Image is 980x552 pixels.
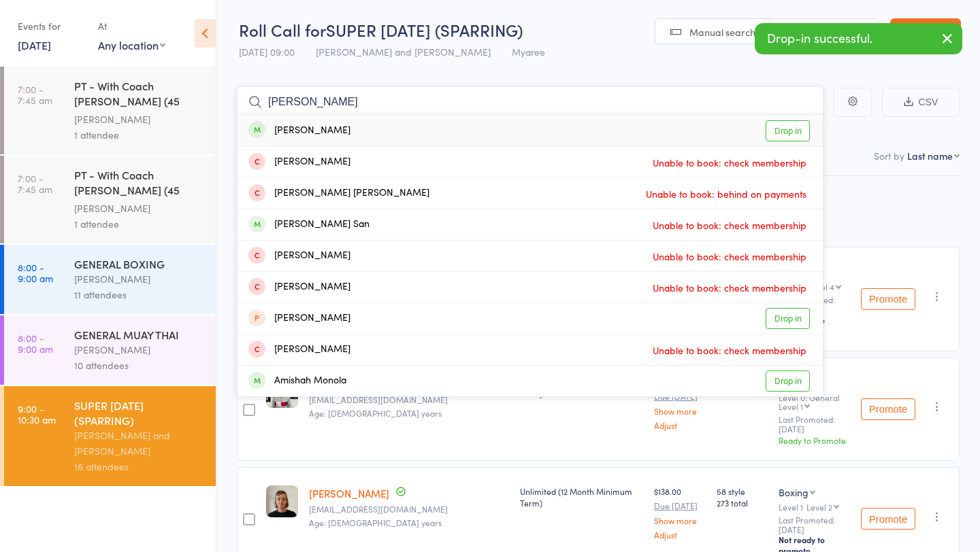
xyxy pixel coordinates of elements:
div: Events for [18,15,84,37]
div: [PERSON_NAME] [248,311,350,326]
span: Myaree [512,45,545,58]
div: Any location [98,37,165,52]
a: Adjust [654,421,706,430]
a: 8:00 -9:00 amGENERAL BOXING[PERSON_NAME]11 attendees [4,245,216,314]
div: $60.00 [654,376,706,430]
a: Drop in [766,370,810,392]
button: CSV [882,88,960,117]
div: Amishah Monola [248,373,346,389]
a: Drop in [766,308,810,329]
div: [PERSON_NAME] [248,248,350,264]
small: Due [DATE] [654,501,706,511]
div: [PERSON_NAME] [248,279,350,295]
a: 9:00 -10:30 amSUPER [DATE] (SPARRING)[PERSON_NAME] and [PERSON_NAME]16 attendees [4,386,216,486]
div: [PERSON_NAME] [74,201,204,216]
div: Level 0: General [779,393,850,411]
div: GENERAL MUAY THAI [74,327,204,342]
div: 1 attendee [74,127,204,143]
label: Sort by [874,149,904,162]
div: [PERSON_NAME] San [248,217,370,232]
a: Show more [654,407,706,415]
span: 58 style [717,485,768,497]
div: [PERSON_NAME] [PERSON_NAME] [248,186,429,201]
div: 10 attendees [74,358,204,373]
a: Show more [654,516,706,525]
div: [PERSON_NAME] [248,123,350,139]
time: 7:00 - 7:45 am [18,173,52,194]
img: image1605324392.png [266,485,298,517]
div: [PERSON_NAME] and [PERSON_NAME] [74,428,204,459]
a: 7:00 -7:45 amPT - With Coach [PERSON_NAME] (45 minutes)[PERSON_NAME]1 attendee [4,156,216,243]
div: Unlimited (12 Month Minimum Term) [520,485,643,508]
span: [DATE] 09:00 [239,45,295,58]
span: Age: [DEMOGRAPHIC_DATA] years [309,407,442,419]
div: Drop-in successful. [755,23,962,54]
a: Drop in [766,120,810,141]
div: Boxing [779,485,808,499]
time: 8:00 - 9:00 am [18,262,53,283]
a: [DATE] [18,37,51,52]
div: Ready to Promote [779,434,850,446]
span: SUPER [DATE] (SPARRING) [326,18,523,41]
time: 9:00 - 10:30 am [18,403,56,425]
div: GENERAL BOXING [74,256,204,271]
div: Level 4 [808,282,834,291]
div: [PERSON_NAME] [248,154,350,170]
input: Search by name [237,86,823,118]
div: At [98,15,165,37]
div: [PERSON_NAME] [74,271,204,287]
span: Unable to book: check membership [649,277,810,298]
div: Level 1 [779,402,803,411]
div: $138.00 [654,485,706,539]
div: Level 2 [806,502,832,511]
time: 8:00 - 9:00 am [18,332,53,354]
button: Promote [861,398,915,420]
div: 11 attendees [74,287,204,303]
div: [PERSON_NAME] [74,342,204,358]
a: 7:00 -7:45 amPT - With Coach [PERSON_NAME] (45 minutes)[PERSON_NAME]1 attendee [4,67,216,154]
small: Due [DATE] [654,392,706,401]
div: SUPER [DATE] (SPARRING) [74,398,204,428]
span: Unable to book: check membership [649,340,810,360]
span: Roll Call for [239,18,326,41]
span: Unable to book: check membership [649,152,810,173]
span: 273 total [717,497,768,508]
span: Unable to book: check membership [649,215,810,235]
span: Manual search [689,25,755,39]
small: Last Promoted: [DATE] [779,415,850,434]
small: Last Promoted: [DATE] [779,515,850,535]
div: Last name [907,149,953,162]
small: Robertdavidson1993@hotmail.com [309,395,509,404]
span: Unable to book: behind on payments [642,184,810,204]
div: 1 attendee [74,216,204,232]
div: 16 attendees [74,459,204,475]
div: Level 1 [779,502,850,511]
div: PT - With Coach [PERSON_NAME] (45 minutes) [74,78,204,111]
a: Adjust [654,530,706,539]
a: [PERSON_NAME] [309,486,389,500]
button: Promote [861,508,915,530]
div: [PERSON_NAME] [248,342,350,358]
button: Promote [861,288,915,310]
a: Exit roll call [890,18,961,46]
div: PT - With Coach [PERSON_NAME] (45 minutes) [74,167,204,201]
div: [PERSON_NAME] [74,111,204,127]
span: Unable to book: check membership [649,246,810,266]
span: [PERSON_NAME] and [PERSON_NAME] [316,45,491,58]
span: Age: [DEMOGRAPHIC_DATA] years [309,517,442,528]
a: 8:00 -9:00 amGENERAL MUAY THAI[PERSON_NAME]10 attendees [4,315,216,385]
small: ben.dekusel@yahoo.com.au [309,504,509,514]
time: 7:00 - 7:45 am [18,84,52,105]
